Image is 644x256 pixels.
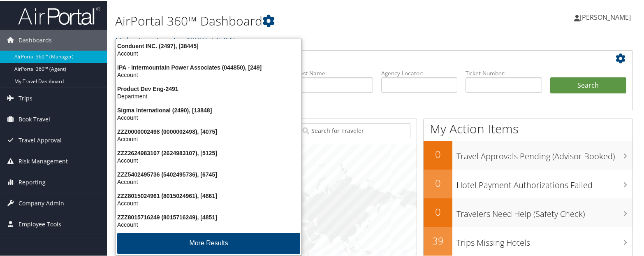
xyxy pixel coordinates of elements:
[19,129,62,150] span: Travel Approval
[111,113,306,121] div: Account
[424,147,452,161] h2: 0
[18,5,100,25] img: airportal-logo.png
[466,68,542,77] label: Ticket Number:
[424,119,632,137] h1: My Action Items
[456,146,632,161] h3: Travel Approvals Pending (Advisor Booked)
[574,4,639,29] a: [PERSON_NAME]
[111,199,306,206] div: Account
[19,150,68,171] span: Risk Management
[115,12,464,29] h1: AirPortal 360™ Dashboard
[111,127,306,135] div: ZZZ0000002498 (0000002498), [4075]
[117,232,300,253] button: More Results
[111,191,306,199] div: ZZZ8015024961 (8015024961), [4861]
[456,175,632,190] h3: Hotel Payment Authorizations Failed
[111,135,306,142] div: Account
[111,149,306,156] div: ZZZ2624983107 (2624983107), [5125]
[128,51,584,65] h2: Airtinerary Lookup
[111,156,306,163] div: Account
[424,226,632,255] a: 39Trips Missing Hotels
[111,106,306,113] div: Sigma International (2490), [13848]
[424,140,632,169] a: 0Travel Approvals Pending (Advisor Booked)
[111,177,306,185] div: Account
[19,29,52,50] span: Dashboards
[424,198,632,226] a: 0Travelers Need Help (Safety Check)
[297,68,373,77] label: Last Name:
[550,77,626,93] button: Search
[115,34,235,45] a: Moba Americas, Inc
[19,171,46,192] span: Reporting
[19,87,32,108] span: Trips
[111,92,306,99] div: Department
[424,175,452,189] h2: 0
[424,204,452,218] h2: 0
[19,108,50,129] span: Book Travel
[111,63,306,70] div: IPA - Intermountain Power Associates (044850), [249]
[111,220,306,228] div: Account
[111,42,306,49] div: Conduent INC. (2497), [38445]
[424,169,632,198] a: 0Hotel Payment Authorizations Failed
[19,192,64,213] span: Company Admin
[111,213,306,220] div: ZZZ8015716249 (8015716249), [4851]
[208,34,235,45] span: , [ 4594 ]
[580,12,631,21] span: [PERSON_NAME]
[111,70,306,78] div: Account
[300,122,411,137] input: Search for Traveler
[424,233,452,247] h2: 39
[456,232,632,248] h3: Trips Missing Hotels
[111,49,306,56] div: Account
[111,170,306,177] div: ZZZ5402495736 (5402495736), [6745]
[456,203,632,219] h3: Travelers Need Help (Safety Check)
[19,213,61,234] span: Employee Tools
[381,68,457,77] label: Agency Locator:
[111,84,306,92] div: Product Dev Eng-2491
[186,34,208,45] span: ( 3006 )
